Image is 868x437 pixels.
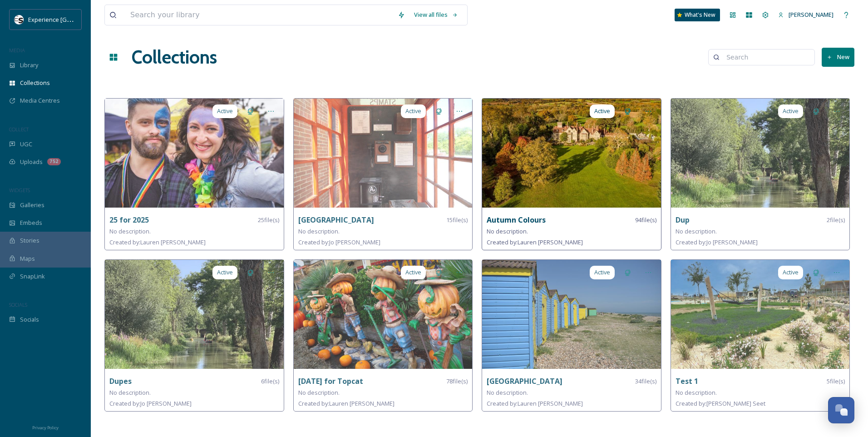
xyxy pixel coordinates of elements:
span: Active [405,107,421,115]
button: New [822,48,854,66]
span: Active [594,107,610,115]
span: No description. [676,388,717,397]
span: 2 file(s) [827,216,845,224]
strong: Autumn Colours [487,215,546,225]
span: COLLECT [9,126,29,133]
span: Created by: Jo [PERSON_NAME] [109,399,192,407]
span: No description. [109,227,151,235]
span: Active [217,268,233,277]
span: MEDIA [9,47,25,54]
span: Active [594,268,610,277]
span: 15 file(s) [446,216,468,224]
span: Stories [20,236,39,245]
span: No description. [487,227,528,235]
span: WIDGETS [9,187,30,194]
span: Created by: Jo [PERSON_NAME] [676,238,758,246]
img: 9fe9a98e-dc1e-47e4-b9f8-9675e7b6bb90.jpg [105,99,284,208]
span: Uploads [20,158,43,166]
strong: Dup [676,215,690,225]
button: Open Chat [828,397,854,423]
span: 5 file(s) [827,377,845,386]
div: 752 [47,158,61,165]
span: Library [20,61,38,70]
strong: Dupes [109,376,132,386]
img: 486542c8-788c-4c1f-b57a-08550c80d0c3.jpg [671,260,850,369]
span: 94 file(s) [635,216,656,224]
span: Embeds [20,218,42,227]
input: Search [722,48,810,66]
span: Galleries [20,201,44,209]
strong: Test 1 [676,376,698,386]
img: 5e083cb3-40b2-4d1b-b339-48918a3ebd14.jpg [482,99,661,208]
a: Collections [132,44,217,71]
span: [PERSON_NAME] [789,10,833,19]
span: Media Centres [20,96,60,105]
span: Active [783,107,799,115]
span: Active [217,107,233,115]
img: 44cf78cf-fbe5-43ac-ab38-57184d7473ab.jpg [294,260,473,369]
span: No description. [109,388,151,397]
img: 9926a246-ccc7-46fc-93c1-2da6b9f6a911.jpg [482,260,661,369]
span: 34 file(s) [635,377,656,386]
input: Search your library [126,5,393,25]
span: Created by: Jo [PERSON_NAME] [298,238,380,246]
strong: [GEOGRAPHIC_DATA] [298,215,374,225]
span: No description. [298,388,340,397]
span: 6 file(s) [261,377,279,386]
span: 25 file(s) [258,216,279,224]
span: SOCIALS [9,301,27,308]
span: Active [783,268,799,277]
span: Created by: Lauren [PERSON_NAME] [487,238,583,246]
strong: 25 for 2025 [109,215,149,225]
span: 78 file(s) [446,377,468,386]
img: c5373300-8d7f-4716-a787-1b6a343963e2.jpg [105,260,284,369]
span: Created by: Lauren [PERSON_NAME] [109,238,206,246]
span: SnapLink [20,272,45,281]
span: Maps [20,254,35,263]
span: Experience [GEOGRAPHIC_DATA] [28,15,118,24]
span: Privacy Policy [32,425,59,431]
strong: [GEOGRAPHIC_DATA] [487,376,562,386]
img: c5373300-8d7f-4716-a787-1b6a343963e2.jpg [671,99,850,208]
span: Active [405,268,421,277]
img: 33a54b66-6ff0-45aa-8aed-05d73e6dc1ce.jpg [294,99,473,208]
a: Privacy Policy [32,422,59,432]
a: View all files [409,6,463,24]
span: Created by: [PERSON_NAME] Seet [676,399,765,407]
span: Socials [20,315,39,324]
span: Created by: Lauren [PERSON_NAME] [487,399,583,407]
span: No description. [298,227,340,235]
span: Collections [20,79,50,87]
img: WSCC%20ES%20Socials%20Icon%20-%20Secondary%20-%20Black.jpg [15,15,24,24]
span: Created by: Lauren [PERSON_NAME] [298,399,395,407]
strong: [DATE] for Topcat [298,376,363,386]
a: What's New [675,9,720,21]
span: UGC [20,140,32,149]
span: No description. [487,388,528,397]
a: [PERSON_NAME] [774,6,838,24]
span: No description. [676,227,717,235]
